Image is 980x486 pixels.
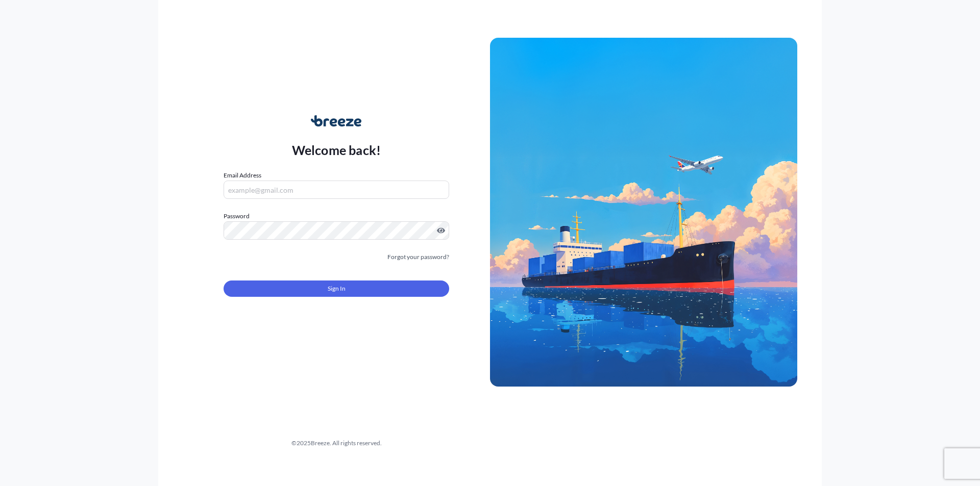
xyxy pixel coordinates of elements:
button: Sign In [224,280,449,297]
label: Email Address [224,170,261,181]
input: example@gmail.com [224,181,449,199]
div: © 2025 Breeze. All rights reserved. [183,438,490,448]
img: Ship illustration [490,38,797,387]
a: Forgot your password? [387,252,449,262]
span: Sign In [328,284,346,294]
p: Welcome back! [292,142,381,158]
label: Password [224,211,449,221]
button: Show password [437,226,445,235]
